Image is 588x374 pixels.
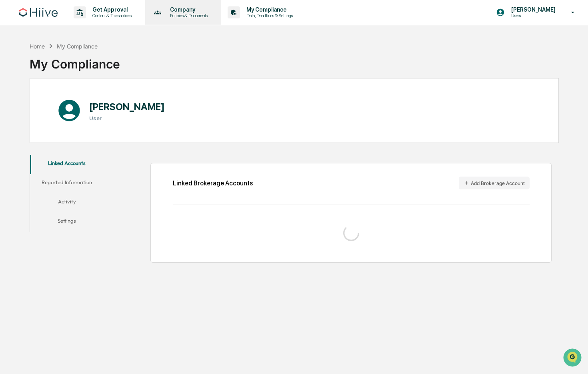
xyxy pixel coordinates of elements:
[5,98,55,112] a: 🖐️Preclearance
[164,6,212,13] p: Company
[19,8,58,17] img: logo
[86,6,136,13] p: Get Approval
[8,117,14,123] div: 🔎
[173,179,253,187] div: Linked Brokerage Accounts
[30,155,104,174] button: Linked Accounts
[30,50,120,71] div: My Compliance
[89,101,165,113] h1: [PERSON_NAME]
[27,69,101,76] div: We're available if you need us!
[86,13,136,18] p: Content & Transactions
[505,6,560,13] p: [PERSON_NAME]
[459,177,530,189] button: Add Brokerage Account
[80,136,97,142] span: Pylon
[240,6,297,13] p: My Compliance
[8,61,22,76] img: 1746055101610-c473b297-6a78-478c-a979-82029cc54cd1
[66,101,99,109] span: Attestations
[57,43,98,50] div: My Compliance
[5,113,54,127] a: 🔎Data Lookup
[30,213,104,232] button: Settings
[89,115,165,121] h3: User
[16,101,52,109] span: Preclearance
[58,102,64,108] div: 🗄️
[136,64,146,73] button: Start new chat
[30,193,104,213] button: Activity
[27,61,131,69] div: Start new chat
[21,36,132,45] input: Clear
[8,102,14,108] div: 🖐️
[164,13,212,18] p: Policies & Documents
[240,13,297,18] p: Data, Deadlines & Settings
[56,135,97,142] a: Powered byPylon
[30,174,104,193] button: Reported Information
[30,43,45,50] div: Home
[505,13,560,18] p: Users
[16,116,50,124] span: Data Lookup
[562,348,584,369] iframe: Open customer support
[30,155,104,232] div: secondary tabs example
[55,98,102,112] a: 🗄️Attestations
[8,17,146,30] p: How can we help?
